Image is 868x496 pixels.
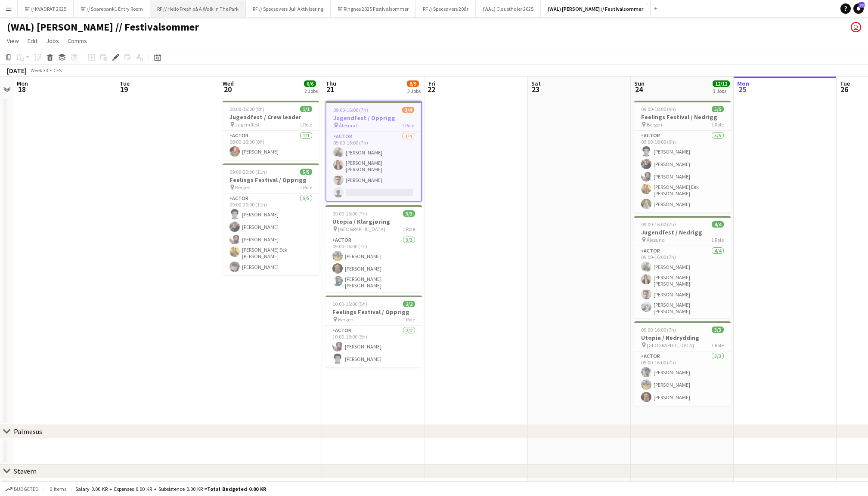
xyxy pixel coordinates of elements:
span: 09:00-16:00 (7h) [333,107,368,113]
span: 1 Role [711,237,724,243]
span: 26 [839,84,850,94]
span: 20 [221,84,234,94]
h3: Feelings Festival / Opprigg [223,176,319,184]
button: Budgeted [4,484,40,494]
h3: Utopia / Nedrydding [634,334,731,342]
span: [GEOGRAPHIC_DATA] [647,342,694,348]
span: Tue [840,80,850,87]
span: 1 Role [403,316,415,323]
app-card-role: Actor3/309:00-16:00 (7h)[PERSON_NAME][PERSON_NAME][PERSON_NAME] [PERSON_NAME] [325,235,422,292]
h3: Jugendfest / Opprigg [326,114,421,122]
app-job-card: 09:00-20:00 (11h)5/5Feelings Festival / Opprigg Bergen1 RoleActor5/509:00-20:00 (11h)[PERSON_NAME... [223,163,319,275]
span: 19 [118,84,130,94]
span: 21 [324,84,336,94]
span: Sun [634,80,645,87]
h3: Feelings Festival / Nedrigg [634,113,731,121]
span: 08:00-16:00 (8h) [229,106,264,112]
span: 3/3 [403,210,415,217]
app-card-role: Actor4/409:00-16:00 (7h)[PERSON_NAME][PERSON_NAME] [PERSON_NAME][PERSON_NAME][PERSON_NAME] [PERSO... [634,246,731,318]
h3: Feelings Festival / Opprigg [325,308,422,316]
button: RF // Sparebank1 Entry Room [74,0,150,17]
app-job-card: 09:00-18:00 (9h)5/5Feelings Festival / Nedrigg Bergen1 RoleActor5/509:00-18:00 (9h)[PERSON_NAME][... [634,101,731,213]
h3: Jugendfest / Crew leader [223,113,319,121]
span: 1/1 [300,106,312,112]
span: 1 Role [300,184,312,191]
app-card-role: Actor3/409:00-16:00 (7h)[PERSON_NAME][PERSON_NAME] [PERSON_NAME][PERSON_NAME] [326,132,421,201]
span: Jugendfest [235,121,260,128]
span: Tue [120,80,130,87]
span: 2/2 [403,301,415,307]
span: 10:00-15:00 (5h) [332,301,367,307]
button: RF // Specsavers Juli Aktivisering [246,0,331,17]
app-job-card: 09:00-16:00 (7h)3/3Utopia / Klargjøring [GEOGRAPHIC_DATA]1 RoleActor3/309:00-16:00 (7h)[PERSON_NA... [325,205,422,292]
span: Bergen [338,316,353,323]
span: Week 33 [28,67,50,74]
div: Palmesus [14,427,42,436]
a: Jobs [43,35,62,46]
app-card-role: Actor2/210:00-15:00 (5h)[PERSON_NAME][PERSON_NAME] [325,326,422,367]
span: 1 Role [300,121,312,128]
app-card-role: Actor3/309:00-16:00 (7h)[PERSON_NAME][PERSON_NAME][PERSON_NAME] [634,351,731,406]
div: CEST [53,67,65,74]
span: 8/9 [407,80,419,87]
span: 4/4 [712,221,724,228]
span: 1 Role [711,121,724,128]
button: RF Ringnes 2025 Festivalsommer [331,0,416,17]
app-job-card: 08:00-16:00 (8h)1/1Jugendfest / Crew leader Jugendfest1 RoleActor1/108:00-16:00 (8h)[PERSON_NAME] [223,101,319,160]
h3: Jugendfest / Nedrigg [634,228,731,236]
span: Bergen [235,184,251,191]
span: Sat [531,80,541,87]
a: Comms [64,35,90,46]
app-job-card: 09:00-16:00 (7h)3/3Utopia / Nedrydding [GEOGRAPHIC_DATA]1 RoleActor3/309:00-16:00 (7h)[PERSON_NAM... [634,321,731,406]
app-card-role: Actor5/509:00-18:00 (9h)[PERSON_NAME][PERSON_NAME][PERSON_NAME][PERSON_NAME] Eek [PERSON_NAME][PE... [634,131,731,213]
app-job-card: 09:00-16:00 (7h)3/4Jugendfest / Opprigg Ålesund1 RoleActor3/409:00-16:00 (7h)[PERSON_NAME][PERSON... [325,101,422,202]
span: 09:00-16:00 (7h) [641,221,676,228]
span: Wed [223,80,234,87]
span: Jobs [46,37,59,45]
span: 09:00-16:00 (7h) [641,327,676,333]
span: Mon [737,80,749,87]
div: 2 Jobs [304,88,318,94]
app-job-card: 09:00-16:00 (7h)4/4Jugendfest / Nedrigg Ålesund1 RoleActor4/409:00-16:00 (7h)[PERSON_NAME][PERSON... [634,216,731,318]
span: Bergen [647,121,662,128]
h1: (WAL) [PERSON_NAME] // Festivalsommer [7,21,199,34]
span: 1 Role [711,342,724,348]
div: Salary 0.00 KR + Expenses 0.00 KR + Subsistence 0.00 KR = [75,486,266,492]
span: 33 [859,2,865,8]
div: [DATE] [7,66,27,75]
span: 5/5 [712,106,724,112]
span: 3/4 [402,107,414,113]
app-user-avatar: Marit Holvik [851,22,861,32]
div: Stavern [14,467,37,475]
span: 24 [633,84,645,94]
span: 1 Role [403,226,415,232]
button: (WAL) [PERSON_NAME] // Festivalsommer [541,0,651,17]
span: Ålesund [647,237,665,243]
button: RF // KVADRAT 2025 [18,0,74,17]
span: Fri [428,80,435,87]
app-card-role: Actor5/509:00-20:00 (11h)[PERSON_NAME][PERSON_NAME][PERSON_NAME][PERSON_NAME] Eek [PERSON_NAME][P... [223,194,319,275]
span: 25 [736,84,749,94]
span: 0 items [47,486,68,492]
span: Mon [17,80,28,87]
div: 3 Jobs [407,88,421,94]
button: RF // Specsavers 20år [416,0,476,17]
span: View [7,37,19,45]
span: 09:00-20:00 (11h) [229,169,267,175]
span: Budgeted [14,486,39,492]
span: 22 [427,84,435,94]
span: 3/3 [712,327,724,333]
span: Comms [68,37,87,45]
span: 18 [15,84,28,94]
span: Thu [325,80,336,87]
a: Edit [24,35,41,46]
span: [GEOGRAPHIC_DATA] [338,226,385,232]
button: RF // Hello Fresh på A Walk In The Park [150,0,246,17]
app-card-role: Actor1/108:00-16:00 (8h)[PERSON_NAME] [223,131,319,160]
